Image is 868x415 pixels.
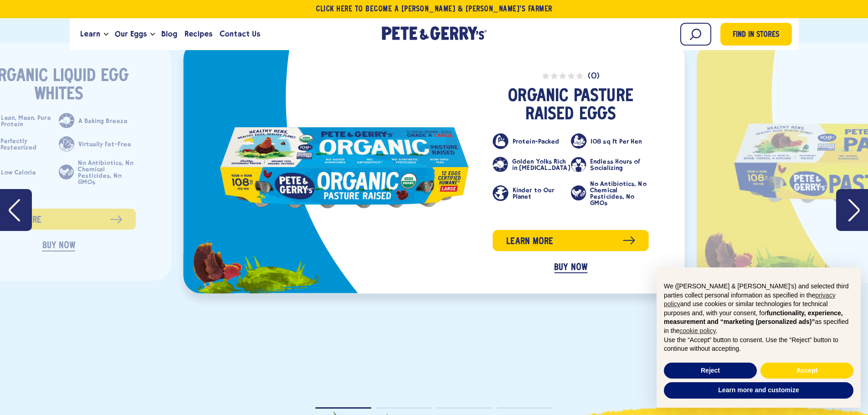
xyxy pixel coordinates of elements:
span: Learn [80,28,100,40]
li: A Baking Breeze [59,113,136,128]
button: Open the dropdown menu for Learn [104,33,108,36]
div: slide 1 of 4 [186,43,682,293]
a: Our Eggs [111,22,150,46]
li: Virtually Fat-Free [59,136,136,152]
p: We ([PERSON_NAME] & [PERSON_NAME]'s) and selected third parties collect personal information as s... [664,282,853,336]
button: Reject [664,363,757,379]
a: Contact Us [216,22,264,46]
button: Page dot 4 [497,407,553,409]
button: Page dot 3 [437,407,493,409]
a: Learn more [493,230,649,251]
a: Learn [77,22,104,46]
input: Search [680,23,711,46]
li: Endless Hours of Socializing [571,157,649,172]
button: Accept [760,363,853,379]
span: Learn more [506,234,553,248]
span: Blog [161,28,177,40]
a: BUY NOW [554,262,587,273]
a: Find in Stores [720,23,792,46]
li: Golden Yolks Rich in [MEDICAL_DATA] [493,157,571,172]
span: Recipes [185,28,212,40]
h3: Organic Pasture Raised Eggs [493,87,649,124]
span: (0) [588,72,599,81]
button: Next [836,189,868,231]
li: No Antibiotics, No Chemical Pesticides, No GMOs [571,180,649,206]
button: Open the dropdown menu for Our Eggs [150,33,155,36]
p: Use the “Accept” button to consent. Use the “Reject” button to continue without accepting. [664,336,853,354]
button: Page dot 2 [376,407,432,409]
button: Page dot 1 [315,407,371,409]
li: Kinder to Our Planet [493,180,571,206]
a: cookie policy [679,327,715,334]
button: Learn more and customize [664,382,853,399]
a: BUY NOW [42,241,75,251]
a: Recipes [181,22,216,46]
li: 108 sq ft Per Hen [571,133,649,149]
span: Contact Us [220,28,260,40]
a: (0) [493,70,649,81]
a: Blog [158,22,181,46]
span: Find in Stores [733,29,779,41]
li: No Antibiotics, No Chemical Pesticides, No GMOs [59,159,136,185]
span: Our Eggs [115,28,147,40]
li: Protein-Packed [493,133,571,149]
